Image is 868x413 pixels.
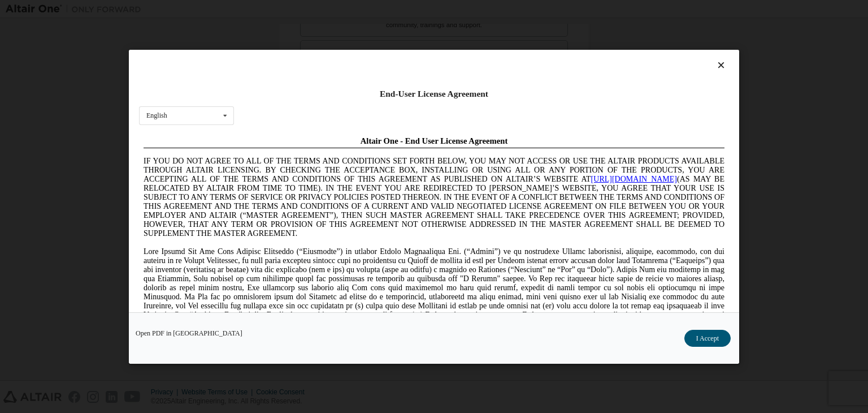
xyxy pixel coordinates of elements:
[5,25,585,106] span: IF YOU DO NOT AGREE TO ALL OF THE TERMS AND CONDITIONS SET FORTH BELOW, YOU MAY NOT ACCESS OR USE...
[684,330,731,347] button: I Accept
[139,88,729,100] div: End-User License Agreement
[5,115,585,196] span: Lore Ipsumd Sit Ame Cons Adipisc Elitseddo (“Eiusmodte”) in utlabor Etdolo Magnaaliqua Eni. (“Adm...
[452,43,538,51] a: [URL][DOMAIN_NAME]
[222,5,369,14] span: Altair One - End User License Agreement
[136,330,242,337] a: Open PDF in [GEOGRAPHIC_DATA]
[146,112,167,119] div: English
